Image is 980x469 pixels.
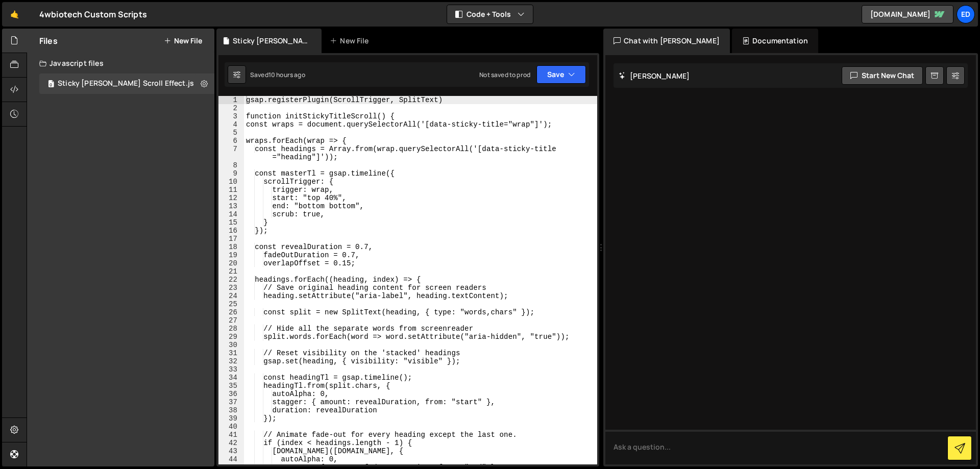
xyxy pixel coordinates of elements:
[619,71,690,81] h2: [PERSON_NAME]
[268,70,305,79] div: 10 hours ago
[218,210,244,218] div: 14
[58,79,194,88] div: Sticky [PERSON_NAME] Scroll Effect.js
[218,235,244,243] div: 17
[218,439,244,447] div: 42
[842,66,923,85] button: Start new chat
[218,112,244,120] div: 3
[48,81,54,89] span: 0
[218,120,244,129] div: 4
[218,145,244,161] div: 7
[250,70,305,79] div: Saved
[218,357,244,365] div: 32
[218,423,244,431] div: 40
[218,349,244,357] div: 31
[218,243,244,251] div: 18
[218,227,244,235] div: 16
[218,104,244,112] div: 2
[218,333,244,341] div: 29
[479,70,530,79] div: Not saved to prod
[218,96,244,104] div: 1
[447,5,533,23] button: Code + Tools
[862,5,953,23] a: [DOMAIN_NAME]
[218,218,244,227] div: 15
[39,35,58,46] h2: Files
[218,406,244,414] div: 38
[27,53,214,73] div: Javascript files
[218,341,244,349] div: 30
[218,129,244,137] div: 5
[218,259,244,267] div: 20
[218,431,244,439] div: 41
[218,325,244,333] div: 28
[330,36,373,46] div: New File
[218,455,244,463] div: 44
[218,284,244,292] div: 23
[218,178,244,186] div: 10
[218,137,244,145] div: 6
[218,251,244,259] div: 19
[218,300,244,308] div: 25
[218,398,244,406] div: 37
[218,414,244,423] div: 39
[218,169,244,178] div: 9
[39,8,147,20] div: 4wbiotech Custom Scripts
[218,276,244,284] div: 22
[39,73,214,94] div: 16708/45667.js
[218,292,244,300] div: 24
[603,29,730,53] div: Chat with [PERSON_NAME]
[218,194,244,202] div: 12
[536,65,586,84] button: Save
[218,161,244,169] div: 8
[218,374,244,382] div: 34
[218,308,244,316] div: 26
[218,186,244,194] div: 11
[164,37,202,45] button: New File
[218,267,244,276] div: 21
[732,29,818,53] div: Documentation
[218,365,244,374] div: 33
[218,390,244,398] div: 36
[218,447,244,455] div: 43
[957,5,975,23] a: Ed
[2,2,27,27] a: 🤙
[218,202,244,210] div: 13
[233,36,309,46] div: Sticky [PERSON_NAME] Scroll Effect.js
[218,316,244,325] div: 27
[218,382,244,390] div: 35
